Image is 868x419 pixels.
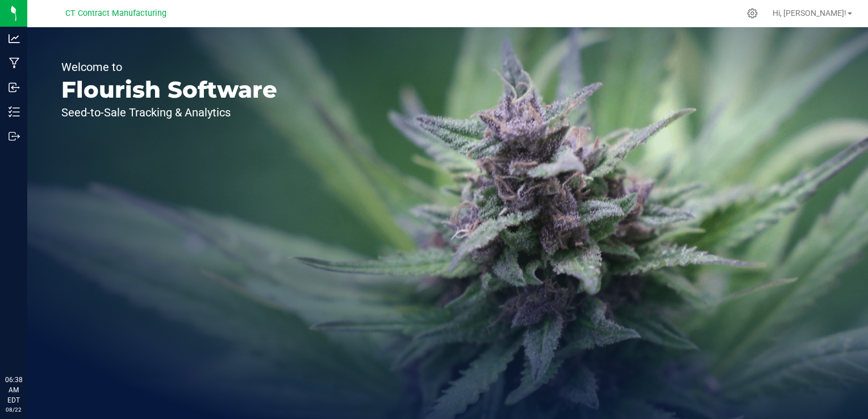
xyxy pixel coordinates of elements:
[773,9,846,18] span: Hi, [PERSON_NAME]!
[61,107,277,118] p: Seed-to-Sale Tracking & Analytics
[9,131,20,142] inline-svg: Outbound
[9,57,20,69] inline-svg: Manufacturing
[5,375,22,405] p: 06:38 AM EDT
[9,82,20,93] inline-svg: Inbound
[5,405,22,414] p: 08/22
[9,33,20,44] inline-svg: Analytics
[9,106,20,118] inline-svg: Inventory
[745,8,759,19] div: Manage settings
[61,61,277,73] p: Welcome to
[61,78,277,101] p: Flourish Software
[65,9,166,18] span: CT Contract Manufacturing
